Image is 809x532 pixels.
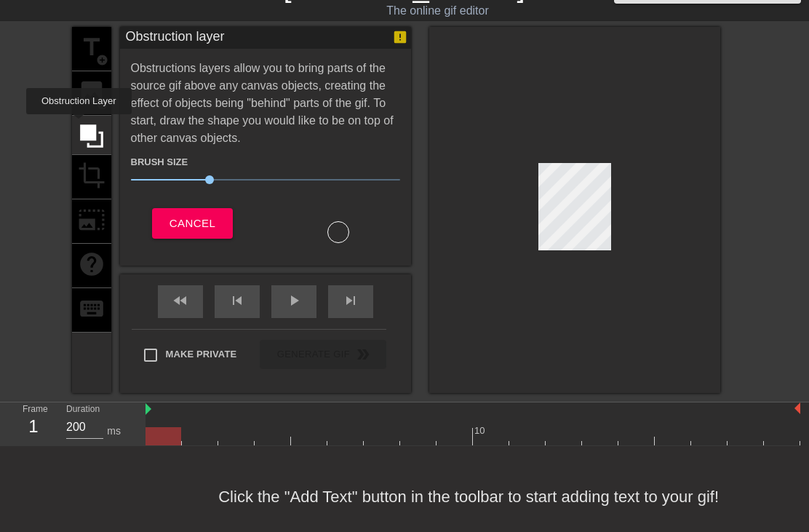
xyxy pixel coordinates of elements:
span: skip_next [342,292,359,309]
div: The online gif editor [277,2,599,20]
div: 1 [23,413,44,440]
label: Duration [66,405,100,414]
span: Make Private [166,347,237,362]
label: Brush Size [131,155,188,170]
span: fast_rewind [172,292,189,309]
div: Obstructions layers allow you to bring parts of the source gif above any canvas objects, creating... [131,60,400,243]
div: Obstruction layer [126,27,225,49]
span: skip_previous [228,292,246,309]
div: Frame [12,402,55,445]
div: ms [107,424,121,439]
div: 10 [474,424,487,438]
span: play_arrow [285,292,303,309]
img: bound-end.png [794,402,800,414]
button: Cancel [152,208,233,239]
span: Cancel [170,214,215,233]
